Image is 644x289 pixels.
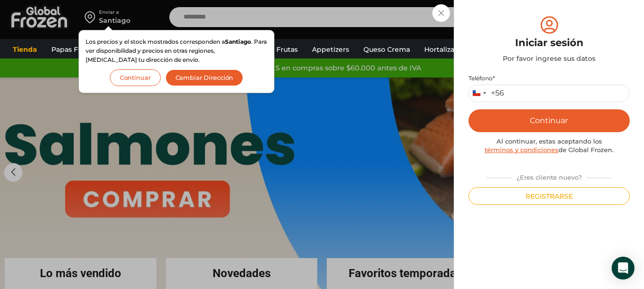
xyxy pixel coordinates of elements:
button: Continuar [110,69,161,86]
button: Selected country [469,85,504,102]
div: Por favor ingrese sus datos [468,54,630,63]
a: Tienda [8,40,42,58]
div: Open Intercom Messenger [612,257,634,279]
a: términos y condiciones [485,146,558,154]
a: Hortalizas [420,40,462,58]
button: Continuar [468,109,630,132]
p: Los precios y el stock mostrados corresponden a . Para ver disponibilidad y precios en otras regi... [86,37,267,65]
div: +56 [491,88,504,98]
div: Al continuar, estas aceptando los de Global Frozen. [468,137,630,154]
div: ¿Eres cliente nuevo? [481,170,617,182]
button: Registrarse [468,187,630,205]
div: Iniciar sesión [468,36,630,50]
a: Queso Crema [359,40,415,58]
a: Appetizers [307,40,354,58]
label: Teléfono [468,75,630,82]
strong: Santiago [225,38,251,45]
button: Cambiar Dirección [166,69,244,86]
img: tabler-icon-user-circle.svg [538,14,560,36]
a: Papas Fritas [47,40,98,58]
